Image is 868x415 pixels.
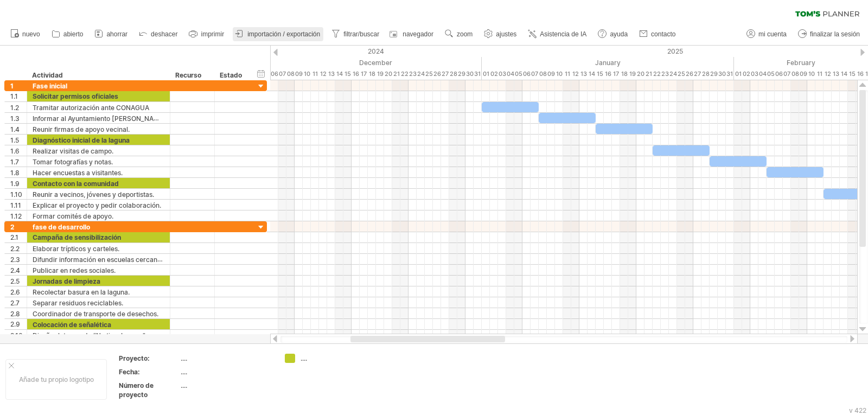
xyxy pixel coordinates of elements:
font: zoom [457,30,473,38]
font: 1.9 [10,180,20,188]
font: 2.3 [10,256,20,264]
div: Sunday, 8 December 2024 [286,68,295,80]
font: Realizar visitas de campo. [33,147,113,155]
font: ajustes [496,30,516,38]
div: Thursday, 13 February 2025 [832,68,840,80]
div: Tuesday, 28 January 2025 [701,68,710,80]
font: imprimir [201,30,224,38]
div: Friday, 6 December 2024 [270,68,278,80]
div: Thursday, 23 January 2025 [661,68,669,80]
font: 2.4 [10,266,20,274]
div: Friday, 27 December 2024 [441,68,449,80]
div: Tuesday, 4 February 2025 [758,68,767,80]
div: Sunday, 15 December 2024 [343,68,352,80]
div: Wednesday, 29 January 2025 [710,68,718,80]
font: Recurso [175,71,201,79]
font: Número de proyecto [119,381,154,399]
a: ajustes [481,27,520,41]
font: Colocación de señalética [33,321,111,329]
div: Monday, 13 January 2025 [579,68,588,80]
div: .... [301,354,360,363]
font: 1.8 [10,169,20,177]
a: nuevo [8,27,43,41]
a: Asistencia de IA [525,27,590,41]
div: Tuesday, 21 January 2025 [644,68,653,80]
font: Añade tu propio logotipo [19,375,94,384]
div: Monday, 27 January 2025 [693,68,701,80]
div: Wednesday, 1 January 2025 [482,68,490,80]
font: navegador [403,30,433,38]
div: Sunday, 26 January 2025 [685,68,693,80]
div: 1.1 [10,91,27,101]
font: Tomar fotografías y notas. [33,158,113,166]
div: Sunday, 2 February 2025 [742,68,750,80]
div: Campaña de sensibilización [33,232,164,242]
a: importación / exportación [233,27,323,41]
font: Coordinador de transporte de desechos. [33,310,158,318]
div: Saturday, 14 December 2024 [335,68,343,80]
a: navegador [388,27,437,41]
div: Wednesday, 12 February 2025 [824,68,832,80]
a: contacto [636,27,679,41]
font: abierto [63,30,84,38]
div: Monday, 16 December 2024 [352,68,360,80]
div: Thursday, 6 February 2025 [775,68,783,80]
div: Wednesday, 25 December 2024 [425,68,433,80]
font: Proyecto: [119,354,150,362]
div: Monday, 23 December 2024 [409,68,417,80]
div: Sunday, 5 January 2025 [514,68,522,80]
font: Explicar el proyecto y pedir colaboración. [33,201,161,209]
div: Thursday, 26 December 2024 [433,68,441,80]
font: Actividad [32,71,63,79]
font: 1.5 [10,136,19,144]
font: finalizar la sesión [810,30,860,38]
font: Informar al Ayuntamiento [PERSON_NAME][GEOGRAPHIC_DATA]. [33,114,236,123]
div: Sunday, 22 December 2024 [400,68,409,80]
font: nuevo [22,30,40,38]
font: Asistencia de IA [540,30,586,38]
font: Diseñar letreros de “No tirar basura”. [33,331,146,340]
div: Saturday, 4 January 2025 [506,68,514,80]
a: ahorrar [92,27,131,41]
font: ayuda [610,30,628,38]
div: December 2024 [229,57,482,68]
font: Jornadas de limpieza [33,277,100,285]
font: fase de desarrollo [33,223,90,231]
font: Fase inicial [33,82,67,90]
div: Wednesday, 11 December 2024 [311,68,319,80]
div: 2.1 [10,232,27,242]
div: Friday, 31 January 2025 [726,68,734,80]
div: Friday, 14 February 2025 [840,68,848,80]
font: 1.2 [10,104,19,112]
a: deshacer [136,27,181,41]
div: Saturday, 18 January 2025 [620,68,628,80]
div: Sunday, 16 February 2025 [856,68,864,80]
font: 2.7 [10,299,20,307]
div: Wednesday, 5 February 2025 [767,68,775,80]
font: Elaborar trípticos y carteles. [33,245,119,253]
div: Wednesday, 22 January 2025 [653,68,661,80]
font: v 422 [849,406,866,414]
div: Saturday, 25 January 2025 [677,68,685,80]
font: Tramitar autorización ante CONAGUA [33,104,149,112]
div: Tuesday, 10 December 2024 [303,68,311,80]
font: Contacto con la comunidad [33,180,119,188]
a: abierto [49,27,87,41]
div: Sunday, 9 February 2025 [799,68,807,80]
div: Wednesday, 18 December 2024 [368,68,376,80]
font: Hacer encuestas a visitantes. [33,169,123,177]
a: zoom [442,27,476,41]
font: Reunir a vecinos, jóvenes y deportistas. [33,190,154,199]
font: 1.6 [10,147,20,155]
font: 1.10 [10,190,22,199]
div: Thursday, 12 December 2024 [319,68,327,80]
div: Monday, 30 December 2024 [465,68,474,80]
div: Monday, 6 January 2025 [522,68,531,80]
font: 1.4 [10,125,20,133]
div: Friday, 10 January 2025 [555,68,563,80]
div: Thursday, 2 January 2025 [490,68,498,80]
font: Recolectar basura en la laguna. [33,288,130,296]
font: .... [181,354,187,362]
font: 2.2 [10,245,20,253]
div: Solicitar permisos oficiales [33,91,164,101]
